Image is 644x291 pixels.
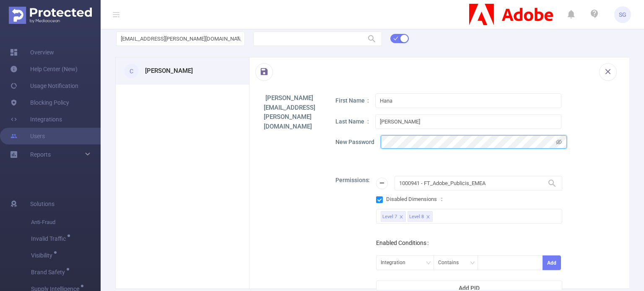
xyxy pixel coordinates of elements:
a: Integrations [10,111,62,128]
input: First Name [375,93,561,108]
p: Permissions [335,176,370,185]
h1: [EMAIL_ADDRESS][PERSON_NAME][DOMAIN_NAME] [264,103,315,131]
span: Visibility [31,252,55,258]
i: icon: search [236,36,242,42]
span: SG [619,6,626,23]
a: Usage Notification [10,77,78,94]
input: Search user... [116,31,245,46]
i: icon: close [426,215,430,220]
i: icon: check [393,36,398,41]
button: icon: minus [376,178,388,189]
i: icon: down [470,260,475,266]
a: Overview [10,44,54,61]
span: C [130,63,133,80]
label: Enabled Conditions [376,239,432,246]
li: Level 7 [381,211,406,222]
div: Level 7 [382,211,397,222]
div: Integration [381,256,411,270]
h3: [PERSON_NAME] [145,66,193,76]
span: Anti-Fraud [31,214,101,231]
span: Solutions [30,196,55,212]
p: First Name [335,96,369,105]
span: Brand Safety [31,269,68,275]
a: Users [10,128,45,144]
a: Help Center (New) [10,61,78,77]
i: icon: eye-invisible [556,139,562,145]
span: Reports [30,151,51,158]
p: New Password [335,138,374,147]
span: Invalid Traffic [31,236,69,242]
button: Add [543,255,561,270]
a: Reports [30,146,51,163]
li: Level 8 [408,211,433,222]
a: Blocking Policy [10,94,69,111]
div: Contains [438,256,465,270]
i: icon: down [426,260,431,266]
div: Level 8 [409,211,424,222]
p: Last Name [335,117,369,126]
i: icon: close [399,215,403,220]
img: Protected Media [9,7,92,24]
span: Disabled Dimensions [383,196,440,202]
input: Last Name [375,114,561,129]
h1: [PERSON_NAME] [265,93,313,103]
